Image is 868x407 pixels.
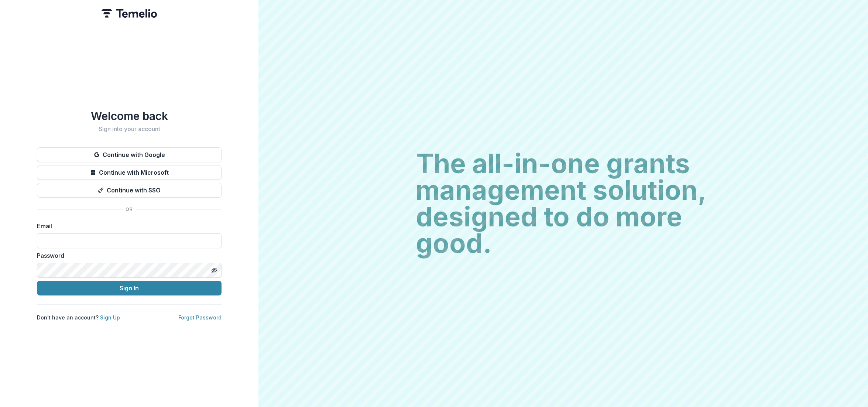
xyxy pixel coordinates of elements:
[37,109,222,123] h1: Welcome back
[37,314,120,321] p: Don't have an account?
[178,314,222,321] a: Forgot Password
[37,165,222,180] button: Continue with Microsoft
[37,222,217,230] label: Email
[102,9,157,18] img: Temelio
[208,264,220,276] button: Toggle password visibility
[37,251,217,260] label: Password
[37,126,222,133] h2: Sign into your account
[37,183,222,198] button: Continue with SSO
[100,314,120,321] a: Sign Up
[37,147,222,162] button: Continue with Google
[37,281,222,295] button: Sign In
